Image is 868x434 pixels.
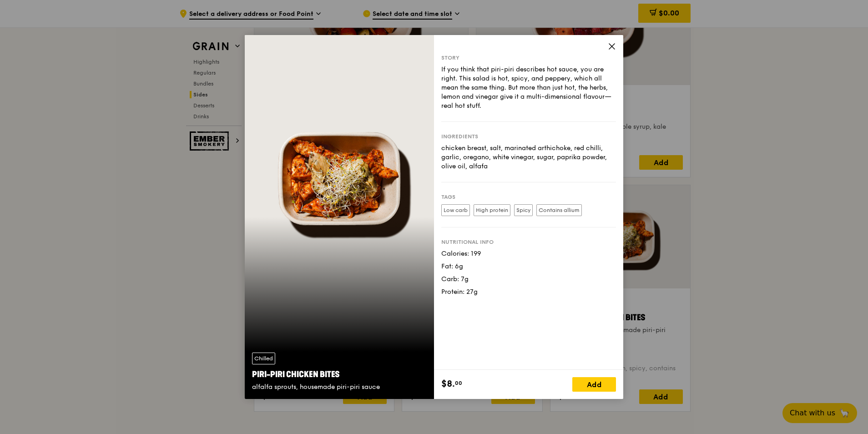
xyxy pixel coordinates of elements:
div: Fat: 6g [441,262,616,271]
div: Tags [441,193,616,201]
div: chicken breast, salt, marinated arthichoke, red chilli, garlic, oregano, white vinegar, sugar, pa... [441,144,616,171]
div: Story [441,54,616,61]
span: 00 [455,379,462,387]
div: Carb: 7g [441,275,616,284]
span: $8. [441,377,455,391]
div: If you think that piri-piri describes hot sauce, you are right. This salad is hot, spicy, and pep... [441,65,616,111]
label: Low carb [441,204,470,216]
div: Chilled [252,353,275,364]
label: Spicy [514,204,533,216]
div: Add [572,377,616,392]
div: Piri-piri Chicken Bites [252,368,427,381]
div: Protein: 27g [441,288,616,297]
label: Contains allium [536,204,582,216]
div: Ingredients [441,133,616,140]
div: Calories: 199 [441,249,616,258]
div: alfalfa sprouts, housemade piri-piri sauce [252,383,427,392]
label: High protein [474,204,510,216]
div: Nutritional info [441,238,616,246]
